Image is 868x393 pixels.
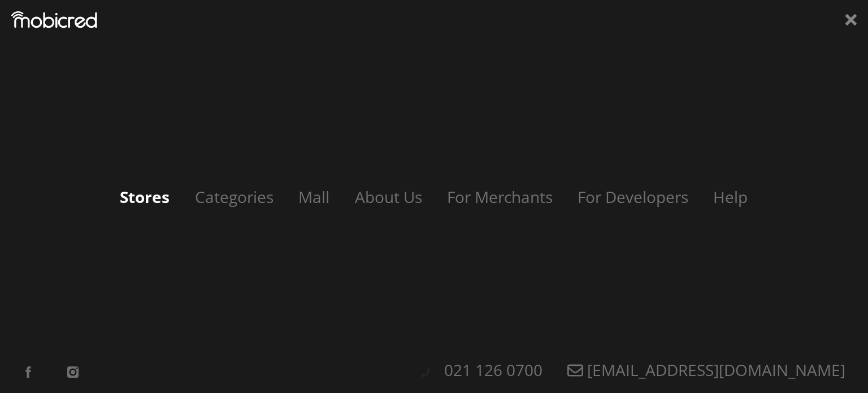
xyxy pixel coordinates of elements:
a: Help [702,186,759,208]
a: Mall [287,186,341,208]
a: About Us [344,186,433,208]
a: [EMAIL_ADDRESS][DOMAIN_NAME] [556,359,857,381]
a: Stores [108,186,181,208]
img: Mobicred [11,11,97,28]
a: 021 126 0700 [433,359,554,381]
a: Categories [184,186,285,208]
a: For Merchants [436,186,564,208]
a: For Developers [566,186,700,208]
